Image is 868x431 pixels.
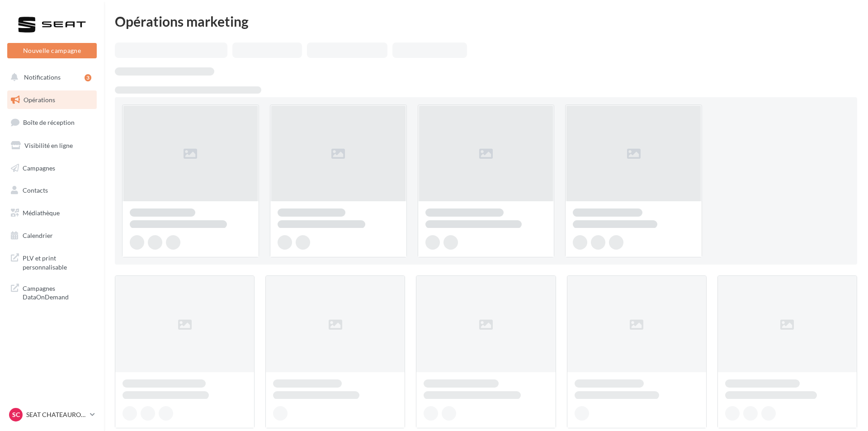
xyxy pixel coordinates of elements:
a: Calendrier [5,226,99,245]
span: Notifications [24,73,61,81]
span: Campagnes [23,164,55,171]
a: Boîte de réception [5,113,99,132]
span: Visibilité en ligne [24,142,73,149]
p: SEAT CHATEAUROUX [26,410,86,419]
a: Campagnes [5,159,99,178]
span: Calendrier [23,232,53,239]
a: Médiathèque [5,204,99,223]
a: SC SEAT CHATEAUROUX [7,406,97,423]
a: Visibilité en ligne [5,136,99,155]
button: Nouvelle campagne [7,43,97,58]
span: PLV et print personnalisable [23,252,93,271]
a: Opérations [5,90,99,109]
span: SC [12,410,20,419]
span: Campagnes DataOnDemand [23,282,93,302]
a: PLV et print personnalisable [5,248,99,275]
div: Opérations marketing [115,14,857,28]
span: Médiathèque [23,209,60,217]
a: Campagnes DataOnDemand [5,279,99,305]
span: Contacts [23,186,48,194]
button: Notifications 3 [5,68,95,87]
span: Opérations [24,96,55,104]
div: 3 [85,74,91,81]
a: Contacts [5,181,99,200]
span: Boîte de réception [23,118,75,126]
